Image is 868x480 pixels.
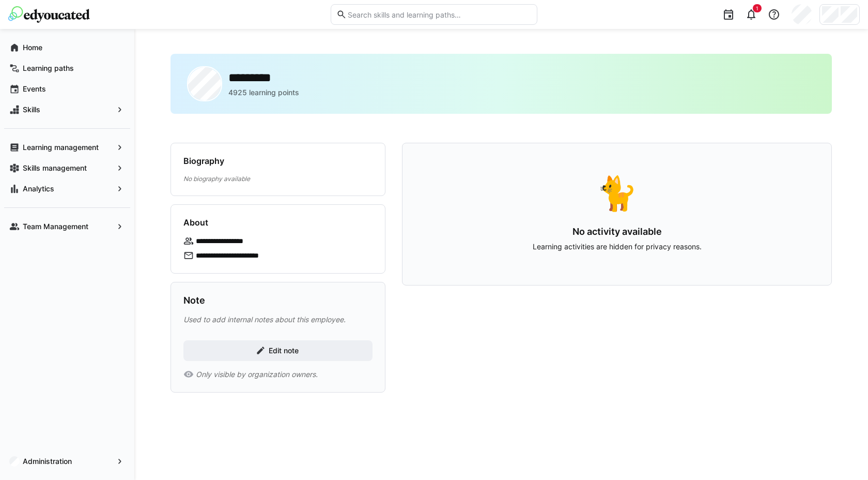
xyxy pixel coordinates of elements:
h4: Biography [183,156,224,166]
button: Edit note [183,340,373,361]
p: No biography available [183,174,373,183]
p: Learning activities are hidden for privacy reasons. [436,242,798,252]
h3: Note [183,295,205,306]
div: 🐈 [436,176,798,209]
h4: About [183,217,208,228]
h3: No activity available [436,226,798,237]
input: Search skills and learning paths… [347,10,532,19]
span: 1 [756,5,758,11]
p: 4925 learning points [228,87,299,98]
p: Used to add internal notes about this employee. [183,314,373,325]
span: Only visible by organization owners. [196,369,318,380]
span: Edit note [267,346,300,356]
